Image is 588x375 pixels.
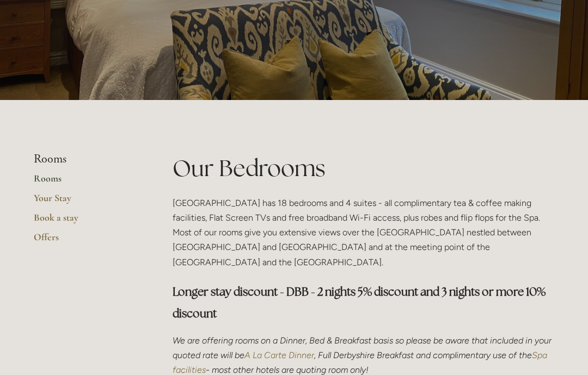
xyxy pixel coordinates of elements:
[244,351,314,361] a: A La Carte Dinner
[173,336,554,361] em: We are offering rooms on a Dinner, Bed & Breakfast basis so please be aware that included in your...
[173,153,554,185] h1: Our Bedrooms
[34,192,138,212] a: Your Stay
[34,212,138,232] a: Book a stay
[34,153,138,167] li: Rooms
[173,196,554,270] p: [GEOGRAPHIC_DATA] has 18 bedrooms and 4 suites - all complimentary tea & coffee making facilities...
[314,351,532,361] em: , Full Derbyshire Breakfast and complimentary use of the
[34,173,138,192] a: Rooms
[34,232,138,251] a: Offers
[173,285,548,321] strong: Longer stay discount - DBB - 2 nights 5% discount and 3 nights or more 10% discount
